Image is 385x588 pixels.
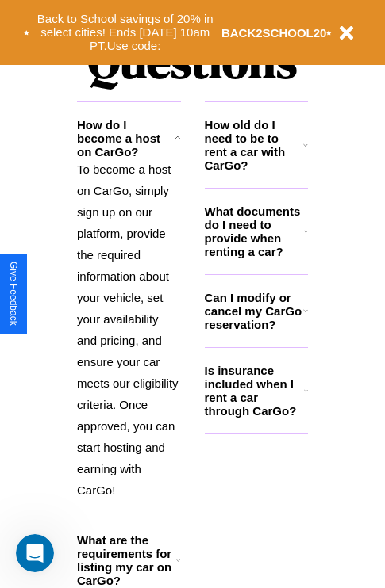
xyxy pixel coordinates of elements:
button: Back to School savings of 20% in select cities! Ends [DATE] 10am PT.Use code: [29,8,221,57]
h3: What documents do I need to provide when renting a car? [205,204,305,258]
h3: What are the requirements for listing my car on CarGo? [77,533,176,587]
div: Give Feedback [8,262,19,326]
iframe: Intercom live chat [16,534,54,572]
h3: Can I modify or cancel my CarGo reservation? [205,291,303,331]
p: To become a host on CarGo, simply sign up on our platform, provide the required information about... [77,158,181,501]
h3: How old do I need to be to rent a car with CarGo? [205,118,304,172]
h3: How do I become a host on CarGo? [77,118,175,158]
h3: Is insurance included when I rent a car through CarGo? [205,364,304,418]
b: BACK2SCHOOL20 [221,26,327,40]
